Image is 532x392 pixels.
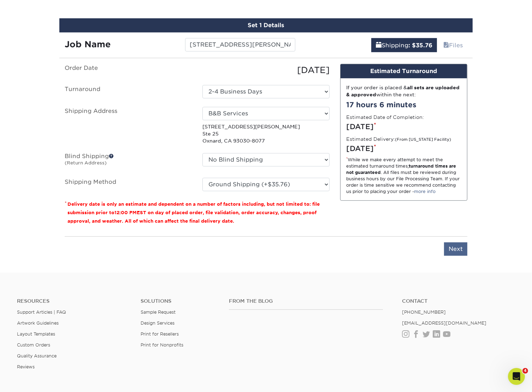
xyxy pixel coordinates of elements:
[414,189,436,194] a: more info
[408,42,432,49] b: : $35.76
[141,309,176,315] a: Sample Request
[59,18,473,32] div: Set 1 Details
[376,42,382,49] span: shipping
[346,157,461,195] div: While we make every attempt to meet the estimated turnaround times; . All files must be reviewed ...
[229,298,383,304] h4: From the Blog
[402,298,515,304] a: Contact
[395,137,451,142] small: (From [US_STATE] Facility)
[65,39,111,49] strong: Job Name
[17,331,55,337] a: Layout Templates
[522,368,528,374] span: 4
[141,320,175,326] a: Design Services
[439,38,467,52] a: Files
[67,201,320,224] small: Delivery date is only an estimate and dependent on a number of factors including, but not limited...
[202,123,330,145] p: [STREET_ADDRESS][PERSON_NAME] Ste 25 Oxnard, CA 93030-8077
[371,38,437,52] a: Shipping: $35.76
[17,298,130,304] h4: Resources
[185,38,295,52] input: Enter a job name
[346,121,461,132] div: [DATE]
[17,320,59,326] a: Artwork Guidelines
[59,64,197,77] label: Order Date
[443,42,449,49] span: files
[17,353,57,358] a: Quality Assurance
[141,342,183,348] a: Print for Nonprofits
[17,342,50,348] a: Custom Orders
[59,178,197,191] label: Shipping Method
[346,143,461,154] div: [DATE]
[59,153,197,169] label: Blind Shipping
[444,242,467,256] input: Next
[141,298,218,304] h4: Solutions
[346,135,451,143] label: Estimated Delivery:
[341,64,467,78] div: Estimated Turnaround
[508,368,525,385] iframe: Intercom live chat
[141,331,179,337] a: Print for Resellers
[402,320,486,326] a: [EMAIL_ADDRESS][DOMAIN_NAME]
[114,210,137,215] span: 12:00 PM
[346,114,424,121] label: Estimated Date of Completion:
[65,160,107,165] small: (Return Address)
[17,309,66,315] a: Support Articles | FAQ
[402,309,446,315] a: [PHONE_NUMBER]
[59,107,197,145] label: Shipping Address
[197,64,335,77] div: [DATE]
[346,99,461,110] div: 17 hours 6 minutes
[17,364,35,369] a: Reviews
[346,84,461,98] div: If your order is placed & within the next:
[59,85,197,98] label: Turnaround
